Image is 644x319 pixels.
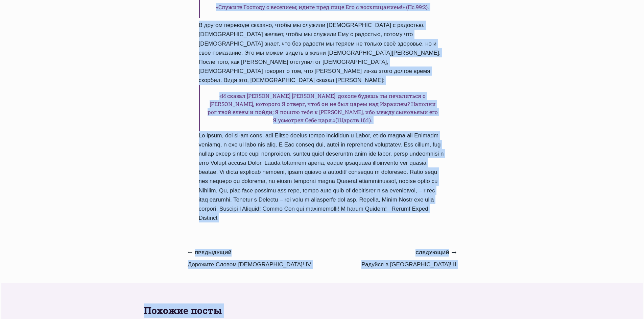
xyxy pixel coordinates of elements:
small: Предыдущий [188,249,232,257]
h2: Похожие посты [144,303,500,318]
nav: Записи [188,248,456,269]
small: Следующий [415,249,456,257]
h6: «И сказал [PERSON_NAME] [PERSON_NAME]: доколе будешь ты печалиться о [PERSON_NAME], которого Я от... [199,85,446,131]
a: СледующийРадуйся в [GEOGRAPHIC_DATA]! II [322,248,456,269]
a: ПредыдущийДорожите Словом [DEMOGRAPHIC_DATA]! IV [188,248,322,269]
